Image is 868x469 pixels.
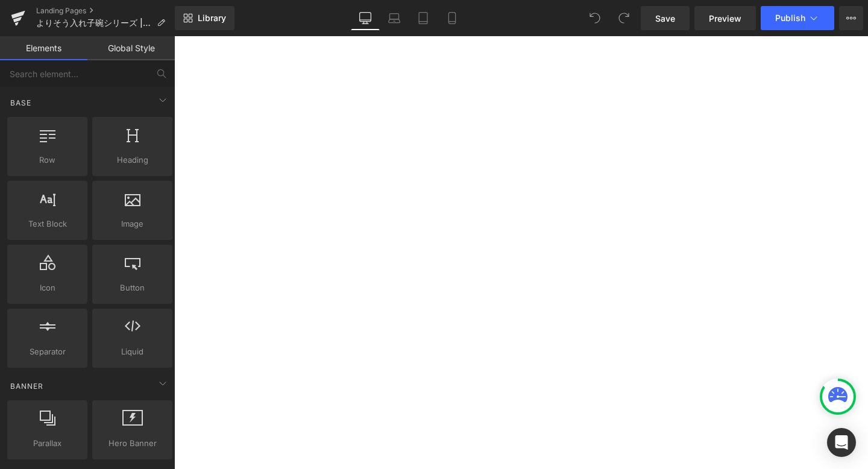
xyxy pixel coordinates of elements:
[438,6,467,30] a: Mobile
[11,437,84,450] span: Parallax
[761,6,834,30] button: Publish
[11,345,84,358] span: Separator
[694,6,756,30] a: Preview
[36,6,175,16] a: Landing Pages
[827,428,856,457] div: Open Intercom Messenger
[612,6,636,30] button: Redo
[198,13,226,24] span: Library
[583,6,607,30] button: Undo
[36,18,152,28] span: よりそう入れ子碗シリーズ | きほんのうつわ公式オンラインショップ
[409,6,438,30] a: Tablet
[775,13,805,23] span: Publish
[96,154,169,166] span: Heading
[655,12,675,25] span: Save
[11,218,84,230] span: Text Block
[87,36,175,60] a: Global Style
[839,6,863,30] button: More
[351,6,380,30] a: Desktop
[380,6,409,30] a: Laptop
[11,154,84,166] span: Row
[709,12,741,25] span: Preview
[96,345,169,358] span: Liquid
[11,282,84,294] span: Icon
[96,282,169,294] span: Button
[96,218,169,230] span: Image
[9,380,45,392] span: Banner
[9,97,33,109] span: Base
[175,6,234,30] a: New Library
[96,437,169,450] span: Hero Banner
